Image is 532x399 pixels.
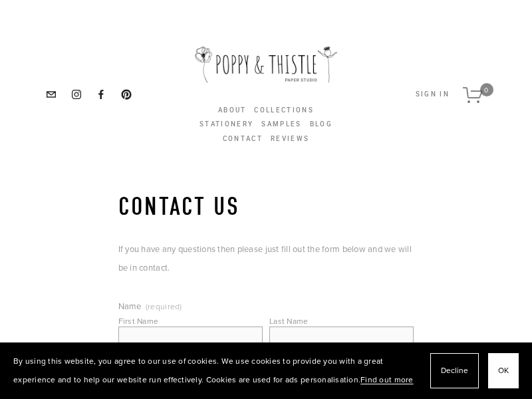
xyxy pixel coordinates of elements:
[271,132,309,146] a: Reviews
[360,374,413,385] a: Find out more
[254,103,314,118] a: Collections
[269,315,308,327] div: Last Name
[195,47,338,87] img: Poppy &amp; Thistle
[146,303,182,311] span: (required)
[416,90,450,98] span: Sign In
[13,352,417,390] p: By using this website, you agree to our use of cookies. We use cookies to provide you with a grea...
[416,91,450,98] button: Sign In
[456,71,500,118] a: 0 items in cart
[480,83,493,96] span: 0
[118,239,414,277] p: If you have any questions then please just fill out the form below and we will be in contact.
[223,132,263,146] a: Contact
[430,353,479,388] button: Decline
[310,117,332,132] a: Blog
[441,361,468,380] span: Decline
[118,192,414,223] h1: Contact Us
[199,120,253,128] a: Stationery
[488,353,519,388] button: OK
[218,106,247,114] a: About
[498,361,509,380] span: OK
[118,300,142,312] span: Name
[261,117,301,132] a: Samples
[118,315,159,327] div: First Name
